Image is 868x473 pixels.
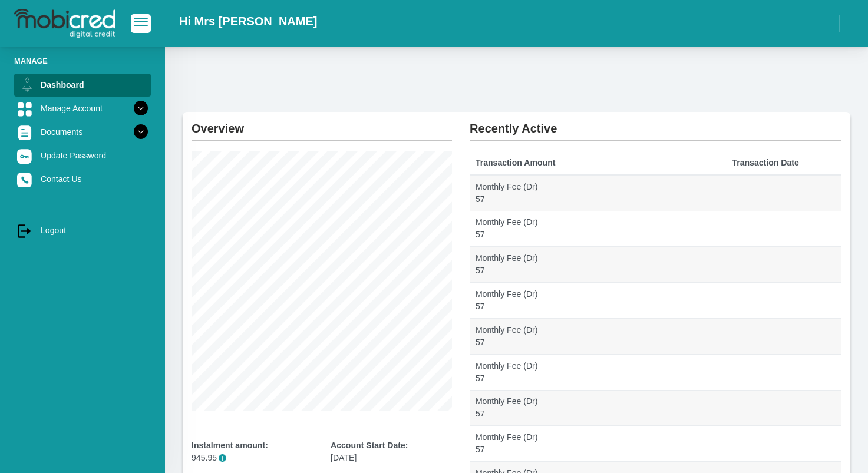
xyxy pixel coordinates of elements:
td: Monthly Fee (Dr) 57 [470,283,727,319]
a: Logout [14,219,151,242]
h2: Recently Active [470,112,841,135]
a: Manage Account [14,97,151,120]
a: Documents [14,121,151,143]
li: Manage [14,55,151,67]
td: Monthly Fee (Dr) 57 [470,211,727,247]
th: Transaction Amount [470,151,727,175]
a: Contact Us [14,168,151,190]
span: i [219,454,226,462]
a: Update Password [14,144,151,167]
h2: Overview [192,112,452,135]
div: [DATE] [331,439,452,464]
td: Monthly Fee (Dr) 57 [470,247,727,283]
a: Dashboard [14,74,151,96]
th: Transaction Date [727,151,841,175]
b: Instalment amount: [192,441,268,450]
td: Monthly Fee (Dr) 57 [470,426,727,462]
td: Monthly Fee (Dr) 57 [470,390,727,426]
img: logo-mobicred.svg [14,9,115,38]
b: Account Start Date: [331,441,408,450]
p: 945.95 [192,452,313,464]
h2: Hi Mrs [PERSON_NAME] [179,14,317,28]
td: Monthly Fee (Dr) 57 [470,318,727,354]
td: Monthly Fee (Dr) 57 [470,175,727,211]
td: Monthly Fee (Dr) 57 [470,354,727,390]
